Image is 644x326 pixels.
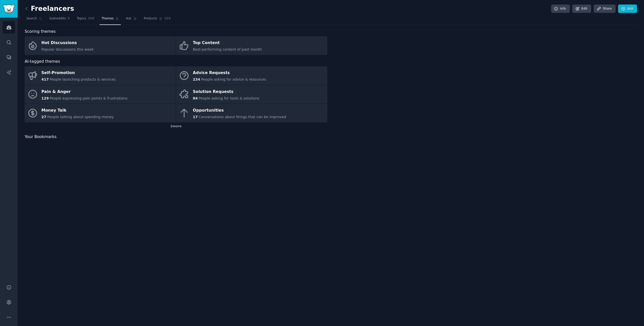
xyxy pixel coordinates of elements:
[25,104,176,122] a: Money Talk27People talking about spending money
[26,16,37,21] span: Search
[42,107,114,115] div: Money Talk
[3,5,15,13] img: GummySearch logo
[42,88,128,96] div: Pain & Anger
[198,96,259,100] span: People asking for tools & solutions
[198,115,286,119] span: Conversations about things that can be improved
[193,115,198,119] span: 17
[68,16,70,21] span: 8
[25,134,57,140] span: Your Bookmarks
[193,107,286,115] div: Opportunities
[50,77,115,81] span: People launching products & services
[42,115,46,119] span: 27
[193,96,198,100] span: 84
[201,77,266,81] span: People asking for advice & resources
[176,104,327,122] a: Opportunities17Conversations about things that can be improved
[88,16,95,21] span: 200
[25,5,74,13] h2: Freelancers
[193,47,262,51] span: Best-performing content of past month
[42,96,49,100] span: 129
[193,77,200,81] span: 234
[100,15,121,25] a: Themes
[193,88,259,96] div: Solution Requests
[77,16,86,21] span: Topics
[126,16,132,21] span: Ask
[142,15,172,25] a: Products128
[47,115,114,119] span: People talking about spending money
[25,58,60,65] span: AI-tagged themes
[572,5,591,13] a: Edit
[42,69,116,77] div: Self-Promotion
[48,15,71,25] a: Subreddits8
[618,5,637,13] a: Add
[176,36,327,55] a: Top ContentBest-performing content of past month
[42,77,49,81] span: 417
[193,39,262,47] div: Top Content
[101,16,114,21] span: Themes
[193,69,266,77] div: Advice Requests
[25,15,44,25] a: Search
[42,47,94,51] span: Popular discussions this week
[49,16,66,21] span: Subreddits
[164,16,171,21] span: 128
[176,66,327,85] a: Advice Requests234People asking for advice & resources
[176,85,327,104] a: Solution Requests84People asking for tools & solutions
[42,39,94,47] div: Hot Discussions
[75,15,96,25] a: Topics200
[50,96,128,100] span: People expressing pain points & frustrations
[25,28,56,35] span: Scoring themes
[594,5,615,13] a: Share
[25,66,176,85] a: Self-Promotion417People launching products & services
[144,16,157,21] span: Products
[551,5,570,13] a: Info
[25,36,176,55] a: Hot DiscussionsPopular discussions this week
[25,85,176,104] a: Pain & Anger129People expressing pain points & frustrations
[25,122,327,131] div: 2 more
[124,15,139,25] a: Ask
